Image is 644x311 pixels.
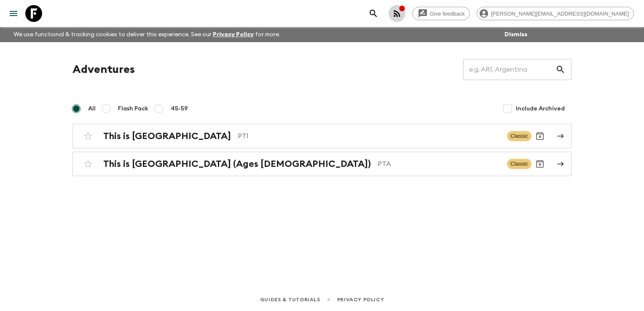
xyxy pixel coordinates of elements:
[378,159,500,169] p: PTA
[72,152,572,176] a: This is [GEOGRAPHIC_DATA] (Ages [DEMOGRAPHIC_DATA])PTAClassicArchive
[213,32,254,38] a: Privacy Policy
[337,295,384,304] a: Privacy Policy
[502,29,529,40] button: Dismiss
[118,105,148,113] span: Flash Pack
[103,158,371,169] h2: This is [GEOGRAPHIC_DATA] (Ages [DEMOGRAPHIC_DATA])
[5,5,22,22] button: menu
[531,155,548,172] button: Archive
[507,159,531,169] span: Classic
[88,105,96,113] span: All
[507,131,531,141] span: Classic
[516,105,565,113] span: Include Archived
[365,5,382,22] button: search adventures
[463,58,555,81] input: e.g. AR1, Argentina
[477,7,634,20] div: [PERSON_NAME][EMAIL_ADDRESS][DOMAIN_NAME]
[531,128,548,145] button: Archive
[72,124,572,148] a: This is [GEOGRAPHIC_DATA]PT1ClassicArchive
[171,105,188,113] span: 45-59
[238,131,500,141] p: PT1
[10,27,284,42] p: We use functional & tracking cookies to deliver this experience. See our for more.
[72,61,135,78] h1: Adventures
[412,7,470,20] a: Give feedback
[103,131,231,142] h2: This is [GEOGRAPHIC_DATA]
[486,11,633,17] span: [PERSON_NAME][EMAIL_ADDRESS][DOMAIN_NAME]
[260,295,320,304] a: Guides & Tutorials
[425,11,470,17] span: Give feedback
